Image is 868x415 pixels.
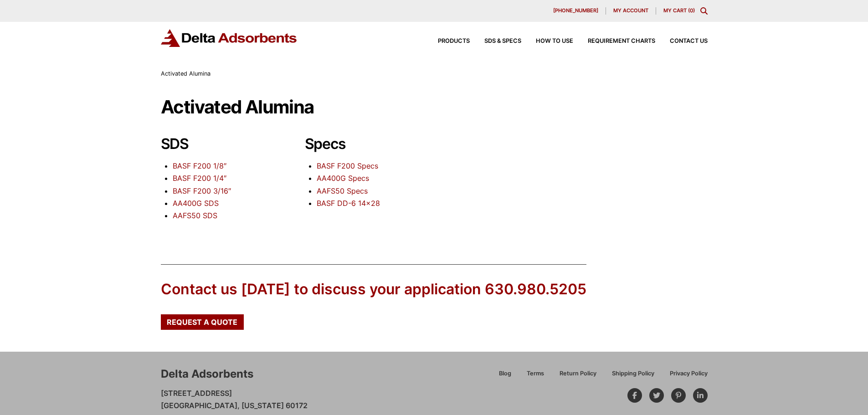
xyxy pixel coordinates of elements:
[161,70,211,77] span: Activated Alumina
[662,369,708,384] a: Privacy Policy
[612,371,654,377] span: Shipping Policy
[670,38,708,44] span: Contact Us
[173,174,226,183] a: BASF F200 1/4″
[438,38,470,44] span: Products
[161,97,708,117] h1: Activated Alumina
[173,161,226,170] a: BASF F200 1/8″
[655,38,708,44] a: Contact Us
[670,371,708,377] span: Privacy Policy
[613,8,648,13] span: My account
[560,371,596,377] span: Return Policy
[470,38,521,44] a: SDS & SPECS
[499,371,511,377] span: Blog
[553,8,598,13] span: [PHONE_NUMBER]
[604,369,662,384] a: Shipping Policy
[690,7,693,14] span: 0
[305,135,420,153] h2: Specs
[546,7,606,15] a: [PHONE_NUMBER]
[588,38,655,44] span: Requirement Charts
[317,199,380,208] a: BASF DD-6 14×28
[573,38,655,44] a: Requirement Charts
[317,161,378,170] a: BASF F200 Specs
[491,369,519,384] a: Blog
[552,369,604,384] a: Return Policy
[606,7,656,15] a: My account
[161,135,276,153] h2: SDS
[161,366,253,382] div: Delta Adsorbents
[317,186,368,195] a: AAFS50 Specs
[161,279,586,300] div: Contact us [DATE] to discuss your application 630.980.5205
[663,7,695,14] a: My Cart (0)
[521,38,573,44] a: How to Use
[536,38,573,44] span: How to Use
[700,7,708,15] div: Toggle Modal Content
[484,38,521,44] span: SDS & SPECS
[317,174,369,183] a: AA400G Specs
[423,38,470,44] a: Products
[173,199,219,208] a: AA400G SDS
[161,314,244,330] a: Request a Quote
[167,318,237,326] span: Request a Quote
[173,211,217,220] a: AAFS50 SDS
[527,371,544,377] span: Terms
[161,29,298,47] img: Delta Adsorbents
[519,369,552,384] a: Terms
[173,186,231,195] a: BASF F200 3/16″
